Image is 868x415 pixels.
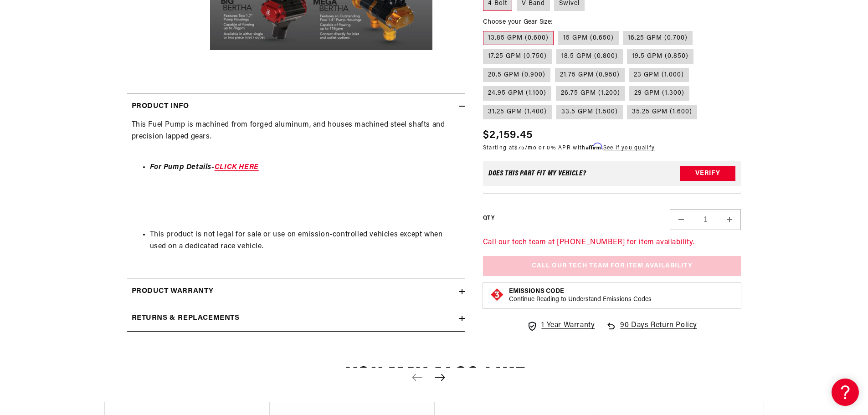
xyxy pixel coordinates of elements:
[150,229,460,252] li: This product is not legal for sale or use on emission-controlled vehicles except when used on a d...
[127,305,465,332] summary: Returns & replacements
[556,105,623,119] label: 33.5 GPM (1.500)
[627,50,693,64] label: 19.5 GPM (0.850)
[127,93,465,120] summary: Product Info
[606,320,697,341] a: 90 Days Return Policy
[556,50,623,64] label: 18.5 GPM (0.800)
[407,368,427,388] button: Previous slide
[627,105,697,119] label: 35.25 GPM (1.600)
[483,127,533,143] span: $2,159.45
[629,87,689,101] label: 29 GPM (1.300)
[509,296,652,304] p: Continue Reading to Understand Emissions Codes
[483,239,694,246] a: Call our tech team at [PHONE_NUMBER] for item availability.
[527,320,595,332] a: 1 Year Warranty
[555,68,625,82] label: 21.75 GPM (0.950)
[483,17,554,27] legend: Choose your Gear Size:
[483,31,554,46] label: 13.85 GPM (0.600)
[623,31,693,46] label: 16.25 GPM (0.700)
[586,143,602,150] span: Affirm
[629,68,689,82] label: 23 GPM (1.000)
[127,119,465,264] div: This Fuel Pump is machined from forged aluminum, and houses machined steel shafts and precision l...
[509,288,564,295] strong: Emissions Code
[132,313,240,324] h2: Returns & replacements
[132,101,189,113] h2: Product Info
[483,87,551,101] label: 24.95 GPM (1.100)
[620,320,697,341] span: 90 Days Return Policy
[215,164,259,171] a: CLICK HERE
[558,31,619,46] label: 15 GPM (0.650)
[150,164,259,171] strong: For Pump Details-
[483,50,552,64] label: 17.25 GPM (0.750)
[132,286,214,297] h2: Product warranty
[488,170,586,178] div: Does This part fit My vehicle?
[430,368,450,388] button: Next slide
[541,320,595,332] span: 1 Year Warranty
[603,145,655,151] a: See if you qualify - Learn more about Affirm Financing (opens in modal)
[127,278,465,305] summary: Product warranty
[514,145,525,151] span: $75
[490,288,504,302] img: Emissions code
[483,105,552,119] label: 31.25 GPM (1.400)
[483,68,550,82] label: 20.5 GPM (0.900)
[483,215,494,222] label: QTY
[509,288,652,304] button: Emissions CodeContinue Reading to Understand Emissions Codes
[556,87,625,101] label: 26.75 GPM (1.200)
[680,167,735,181] button: Verify
[483,143,655,152] p: Starting at /mo or 0% APR with .
[104,366,764,388] h2: You may also like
